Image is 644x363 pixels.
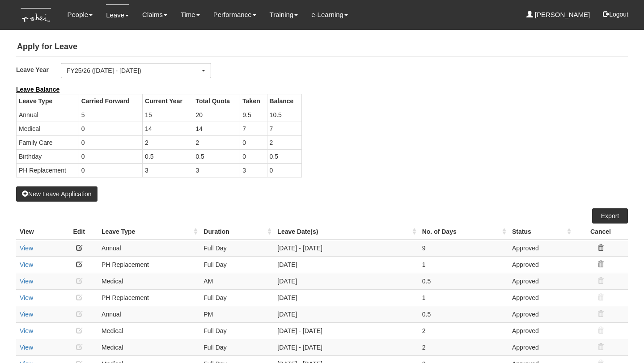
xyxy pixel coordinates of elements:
td: PH Replacement [17,163,79,177]
a: View [20,294,33,301]
td: Annual [98,306,200,322]
a: Time [181,4,200,25]
h4: Apply for Leave [16,38,628,56]
td: Birthday [17,149,79,163]
a: View [20,261,33,268]
td: PH Replacement [98,256,200,273]
td: 14 [143,122,193,135]
button: FY25/26 ([DATE] - [DATE]) [61,63,211,78]
td: 5 [79,108,142,122]
td: 0.5 [419,273,508,289]
td: Approved [508,306,573,322]
td: 1 [419,289,508,306]
th: View [16,224,60,240]
td: Family Care [17,135,79,149]
td: Full Day [200,322,274,339]
td: Medical [98,322,200,339]
th: Leave Type : activate to sort column ascending [98,224,200,240]
th: Balance [267,94,301,108]
td: 0 [79,122,142,135]
th: Taken [240,94,267,108]
td: Approved [508,240,573,256]
td: 0 [267,163,301,177]
td: [DATE] - [DATE] [274,339,418,355]
td: 0 [79,149,142,163]
button: Logout [597,4,635,25]
a: Export [592,208,628,224]
td: Full Day [200,339,274,355]
td: 3 [143,163,193,177]
td: Approved [508,289,573,306]
td: 10.5 [267,108,301,122]
td: PH Replacement [98,289,200,306]
th: No. of Days : activate to sort column ascending [419,224,508,240]
td: 0 [240,149,267,163]
td: 14 [193,122,240,135]
a: View [20,245,33,252]
td: 15 [143,108,193,122]
a: Leave [106,4,129,25]
a: Training [270,4,298,25]
td: 1 [419,256,508,273]
td: Full Day [200,289,274,306]
td: 0.5 [267,149,301,163]
a: Performance [213,4,256,25]
td: 7 [240,122,267,135]
a: Claims [142,4,167,25]
a: View [20,311,33,318]
a: [PERSON_NAME] [526,4,590,25]
a: View [20,327,33,334]
button: New Leave Application [16,186,97,202]
th: Leave Date(s) : activate to sort column ascending [274,224,418,240]
b: Leave Balance [16,86,59,93]
a: People [67,4,93,25]
td: 0 [79,163,142,177]
th: Edit [60,224,98,240]
label: Leave Year [16,63,61,76]
td: [DATE] - [DATE] [274,240,418,256]
td: 0.5 [193,149,240,163]
td: 0.5 [143,149,193,163]
th: Status : activate to sort column ascending [508,224,573,240]
td: Full Day [200,256,274,273]
td: [DATE] - [DATE] [274,322,418,339]
td: 2 [267,135,301,149]
a: View [20,278,33,285]
td: 0.5 [419,306,508,322]
td: PM [200,306,274,322]
td: 0 [240,135,267,149]
th: Cancel [573,224,628,240]
th: Leave Type [17,94,79,108]
td: Annual [98,240,200,256]
td: 2 [193,135,240,149]
td: [DATE] [274,306,418,322]
td: 0 [79,135,142,149]
td: Approved [508,273,573,289]
td: Medical [98,339,200,355]
td: [DATE] [274,273,418,289]
a: View [20,344,33,351]
td: Approved [508,256,573,273]
td: Full Day [200,240,274,256]
div: FY25/26 ([DATE] - [DATE]) [67,66,200,75]
td: Annual [17,108,79,122]
td: 9.5 [240,108,267,122]
td: 3 [193,163,240,177]
td: 2 [143,135,193,149]
td: Approved [508,339,573,355]
th: Total Quota [193,94,240,108]
td: 2 [419,322,508,339]
td: 2 [419,339,508,355]
td: Medical [17,122,79,135]
td: AM [200,273,274,289]
td: Medical [98,273,200,289]
td: 7 [267,122,301,135]
td: [DATE] [274,256,418,273]
td: 20 [193,108,240,122]
th: Duration : activate to sort column ascending [200,224,274,240]
td: Approved [508,322,573,339]
td: 3 [240,163,267,177]
th: Carried Forward [79,94,142,108]
th: Current Year [143,94,193,108]
td: 9 [419,240,508,256]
